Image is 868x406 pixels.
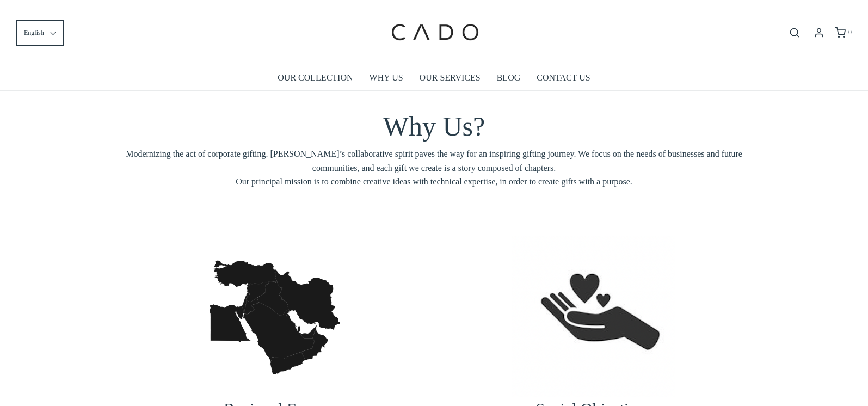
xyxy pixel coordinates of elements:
[24,28,44,38] span: English
[420,65,481,90] a: OUR SERVICES
[16,20,64,46] button: English
[512,236,675,397] img: screenshot-20220704-at-063057-1657197187002_1200x.png
[193,236,356,399] img: vecteezy_vectorillustrationoftheblackmapofmiddleeastonwhite_-1657197150892_1200x.jpg
[834,27,852,38] a: 0
[497,65,521,90] a: BLOG
[370,65,403,90] a: WHY US
[383,111,485,142] span: Why Us?
[278,65,353,90] a: OUR COLLECTION
[848,28,852,36] span: 0
[124,147,744,189] span: Modernizing the act of corporate gifting. [PERSON_NAME]’s collaborative spirit paves the way for ...
[537,65,590,90] a: CONTACT US
[388,8,481,57] img: cadogifting
[785,27,804,39] button: Open search bar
